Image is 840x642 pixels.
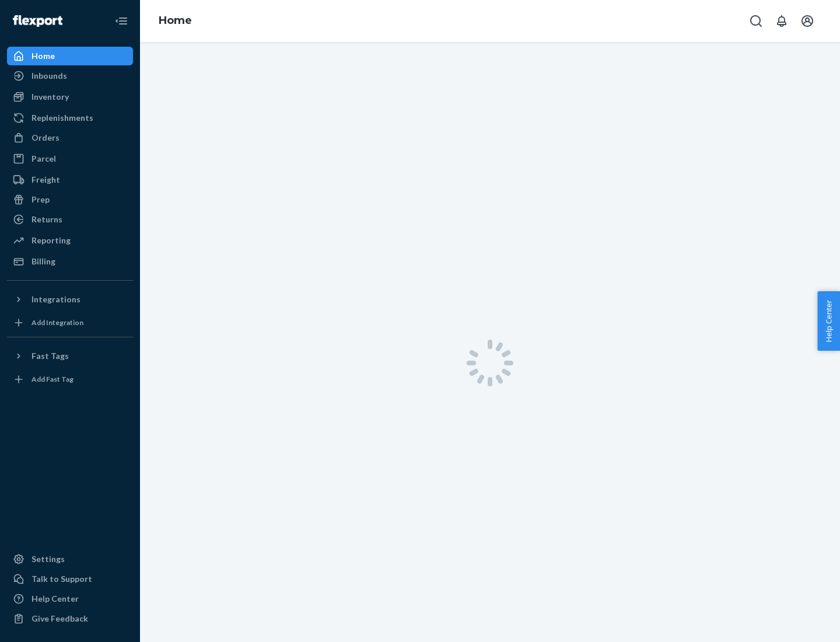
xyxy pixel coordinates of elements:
a: Returns [7,210,133,229]
a: Parcel [7,149,133,168]
a: Freight [7,170,133,189]
div: Returns [32,214,62,225]
a: Billing [7,252,133,271]
button: Give Feedback [7,609,133,628]
button: Open Search Box [744,9,768,33]
a: Help Center [7,589,133,608]
div: Give Feedback [32,613,88,624]
div: Freight [32,174,60,186]
div: Fast Tags [32,350,69,362]
a: Home [7,47,133,65]
button: Open account menu [796,9,819,33]
a: Add Integration [7,313,133,332]
div: Replenishments [32,112,93,124]
div: Add Integration [32,317,83,327]
div: Add Fast Tag [32,374,73,384]
div: Inventory [32,91,69,103]
div: Home [32,50,55,62]
button: Integrations [7,290,133,309]
div: Reporting [32,235,71,246]
div: Parcel [32,153,56,165]
button: Help Center [817,291,840,351]
a: Orders [7,128,133,147]
button: Fast Tags [7,347,133,365]
a: Add Fast Tag [7,370,133,389]
div: Orders [32,132,60,144]
ol: breadcrumbs [149,4,201,38]
div: Talk to Support [32,573,92,585]
a: Talk to Support [7,570,133,588]
div: Settings [32,553,65,565]
img: Flexport logo [13,15,62,27]
div: Integrations [32,294,80,305]
a: Settings [7,550,133,568]
div: Inbounds [32,70,67,82]
a: Reporting [7,231,133,250]
a: Home [159,14,192,27]
div: Help Center [32,593,79,605]
a: Replenishments [7,109,133,127]
button: Close Navigation [110,9,133,33]
a: Inventory [7,88,133,106]
a: Prep [7,190,133,209]
button: Open notifications [770,9,793,33]
a: Inbounds [7,67,133,85]
div: Prep [32,194,50,205]
div: Billing [32,256,55,267]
